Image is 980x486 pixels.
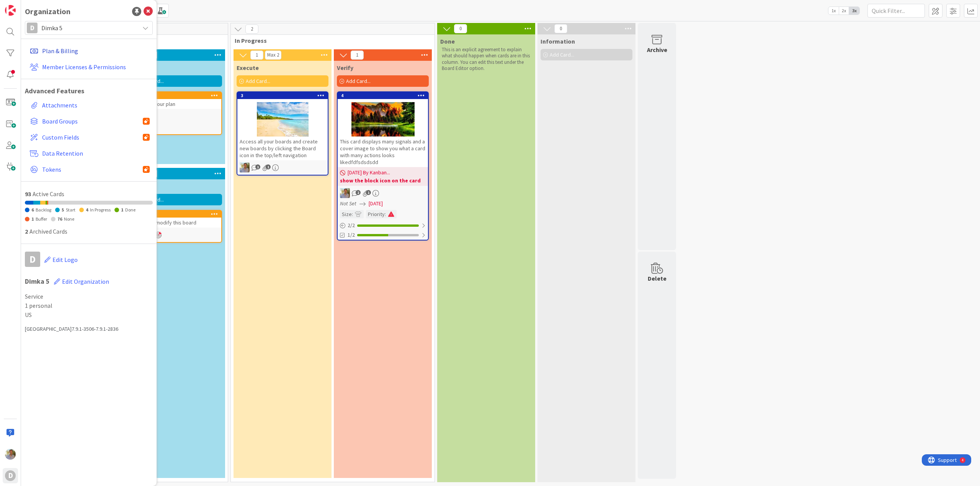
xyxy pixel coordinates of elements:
span: Data Retention [42,149,150,158]
div: 1 [131,211,221,218]
img: Visit kanbanzone.com [5,5,16,16]
span: : [385,210,386,218]
div: KZ [131,111,221,121]
span: 0 [454,24,467,33]
p: This is an explicit agreement to explain what should happen when cards are in this column. You ca... [442,47,531,72]
div: 1 [134,211,221,217]
span: Dimka 5 [41,23,136,33]
a: Custom Fields [27,130,153,144]
div: 5 [134,93,221,98]
span: Edit Logo [52,256,78,263]
span: To Do [128,37,218,44]
input: Quick Filter... [867,4,925,18]
div: 3 [241,93,328,98]
span: Done [440,37,455,45]
span: 1 [255,164,260,169]
div: Archive [647,45,667,54]
button: Edit Organization [54,273,109,289]
div: 2/2 [338,221,428,230]
i: Not Set [340,200,356,207]
span: 1 [31,216,34,222]
span: Board Groups [42,117,143,126]
img: KZ [240,163,250,172]
div: 4This card displays many signals and a cover image to show you what a card with many actions look... [338,92,428,167]
div: 4 [40,3,42,9]
div: 5 [131,92,221,99]
div: Max 2 [267,53,279,57]
a: 4This card displays many signals and a cover image to show you what a card with many actions look... [337,91,429,241]
span: Done [125,207,136,213]
span: Add Card... [246,78,270,85]
span: 1 [250,50,263,60]
button: Edit Logo [44,252,78,268]
span: Buffer [36,216,47,222]
span: [DATE] [369,200,383,208]
span: US [25,310,153,319]
span: : [352,210,353,218]
span: Support [16,1,35,10]
b: show the block icon on the card [340,177,426,184]
div: Delete [648,274,666,283]
span: Add Card... [346,78,371,85]
a: Attachments [27,98,153,112]
span: 1/2 [348,231,355,239]
div: 5Upgrade your plan [131,92,221,109]
span: [DATE] By Kanban... [348,169,390,177]
h1: Dimka 5 [25,273,153,289]
div: This card displays many signals and a cover image to show you what a card with many actions looks... [338,137,428,167]
span: In Progress [90,207,111,213]
span: Custom Fields [42,133,143,142]
span: 1 personal [25,301,153,310]
h1: Advanced Features [25,87,153,95]
span: Backlog [36,207,51,213]
div: Upgrade your plan [131,99,221,109]
a: Data Retention [27,146,153,160]
span: 2 [356,190,361,195]
div: D [27,23,38,33]
div: Size [340,210,352,218]
div: D [5,470,16,481]
img: KZ [340,188,350,198]
span: 1x [828,7,839,15]
div: 3 [237,92,328,99]
a: 1Delete or modify this boardKZ [130,210,222,243]
div: Delete or modify this board [131,218,221,228]
div: KZ [131,230,221,240]
span: 1 [121,207,123,213]
a: Plan & Billing [27,44,153,58]
div: 4 [338,92,428,99]
span: In Progress [235,37,425,44]
span: Verify [337,64,353,72]
div: KZ [338,188,428,198]
div: Active Cards [25,189,153,198]
img: KZ [5,449,16,460]
div: Archived Cards [25,227,153,236]
span: 1 [351,50,364,60]
div: D [25,252,40,267]
span: 0 [554,24,567,33]
span: Start [66,207,75,213]
div: 1Delete or modify this board [131,211,221,228]
span: Add Card... [550,51,574,58]
div: 4 [341,93,428,98]
a: Tokens [27,163,153,176]
span: 4 [86,207,88,213]
span: Execute [237,64,259,72]
span: 1 [266,164,271,169]
span: 5 [62,207,64,213]
span: 6 [31,207,34,213]
div: Priority [366,210,385,218]
span: Edit Organization [62,278,109,285]
span: Service [25,292,153,301]
div: [GEOGRAPHIC_DATA] 7.9.1-3506-7.9.1-2836 [25,325,153,333]
span: 2 [25,228,28,235]
a: 3Access all your boards and create new boards by clicking the Board icon in the top/left navigati... [237,91,328,176]
div: Access all your boards and create new boards by clicking the Board icon in the top/left navigation [237,137,328,160]
span: Tokens [42,165,143,174]
a: 5Upgrade your planKZtest: [130,91,222,135]
span: 2x [839,7,849,15]
span: 1 [366,190,371,195]
span: 93 [25,190,31,198]
div: KZ [237,163,328,172]
span: 2 / 2 [348,221,355,229]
